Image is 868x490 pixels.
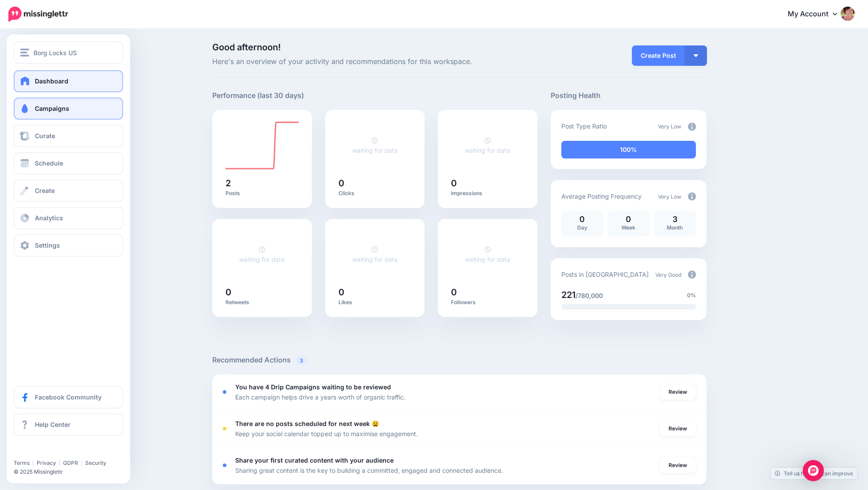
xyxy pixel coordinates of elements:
[223,464,226,467] div: <div class='status-dot small red margin-right'></div>Error
[660,421,696,437] a: Review
[566,215,599,223] p: 0
[235,420,379,427] b: There are no posts scheduled for next week 😩
[14,125,123,147] a: Curate
[212,354,706,366] h5: Recommended Actions
[14,207,123,229] a: Analytics
[770,467,857,479] a: Tell us how we can improve
[20,49,29,57] img: menu.png
[14,467,130,476] li: © 2025 Missinglettr
[561,191,642,201] p: Average Posting Frequency
[632,45,685,66] a: Create Post
[35,105,69,112] span: Campaigns
[212,90,304,101] h5: Performance (last 30 days)
[14,447,82,456] iframe: Twitter Follow Button
[35,421,71,428] span: Help Center
[235,465,503,475] p: Sharing great content is the key to building a committed, engaged and connected audience.
[688,271,696,279] img: info-circle-grey.png
[338,299,412,306] p: Likes
[658,215,691,223] p: 3
[35,132,55,139] span: Curate
[687,291,696,300] span: 0%
[14,180,123,202] a: Create
[551,90,706,101] h5: Posting Health
[225,299,299,306] p: Retweets
[35,393,101,401] span: Facebook Community
[561,290,575,300] span: 221
[451,190,524,197] p: Impressions
[667,224,683,231] span: Month
[212,56,537,68] span: Here's an overview of your activity and recommendations for this workspace.
[32,460,34,466] span: |
[235,456,394,464] b: Share your first curated content with your audience
[561,269,649,279] p: Posts in [GEOGRAPHIC_DATA]
[212,42,281,53] span: Good afternoon!
[352,136,398,154] a: waiting for data
[235,429,418,439] p: Keep your social calendar topped up to maximise engagement.
[688,192,696,200] img: info-circle-grey.png
[779,4,855,25] a: My Account
[223,427,226,430] div: <div class='status-dot small red margin-right'></div>Error
[34,48,77,58] span: Borg Locks US
[338,288,412,297] h5: 0
[35,77,68,85] span: Dashboard
[235,392,406,402] p: Each campaign helps drive a years worth of organic traffic.
[225,179,299,188] h5: 2
[239,245,285,263] a: waiting for data
[451,288,524,297] h5: 0
[577,224,587,231] span: Day
[352,245,398,263] a: waiting for data
[235,383,391,391] b: You have 4 Drip Campaigns waiting to be reviewed
[35,159,63,167] span: Schedule
[465,136,510,154] a: waiting for data
[14,98,123,120] a: Campaigns
[81,460,83,466] span: |
[85,460,106,466] a: Security
[465,245,510,263] a: waiting for data
[8,7,68,22] img: Missinglettr
[561,121,607,131] p: Post Type Ratio
[658,193,681,200] span: Very Low
[575,292,603,299] span: /780,000
[561,141,696,158] div: 100% of your posts in the last 30 days have been from Drip Campaigns
[338,179,412,188] h5: 0
[338,190,412,197] p: Clicks
[37,460,56,466] a: Privacy
[621,224,635,231] span: Week
[655,271,681,278] span: Very Good
[35,214,63,222] span: Analytics
[35,187,55,194] span: Create
[14,386,123,408] a: Facebook Community
[14,41,123,64] button: Borg Locks US
[295,356,308,365] span: 3
[14,414,123,436] a: Help Center
[14,234,123,256] a: Settings
[451,179,524,188] h5: 0
[223,390,226,394] div: <div class='status-dot small red margin-right'></div>Error
[451,299,524,306] p: Followers
[59,460,60,466] span: |
[660,384,696,400] a: Review
[612,215,645,223] p: 0
[225,190,299,197] p: Posts
[35,241,60,249] span: Settings
[14,460,30,466] a: Terms
[694,54,698,57] img: arrow-down-white.png
[14,152,123,174] a: Schedule
[63,460,78,466] a: GDPR
[660,457,696,473] a: Review
[14,70,123,92] a: Dashboard
[225,288,299,297] h5: 0
[658,123,681,130] span: Very Low
[688,123,696,131] img: info-circle-grey.png
[803,460,824,481] div: Open Intercom Messenger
